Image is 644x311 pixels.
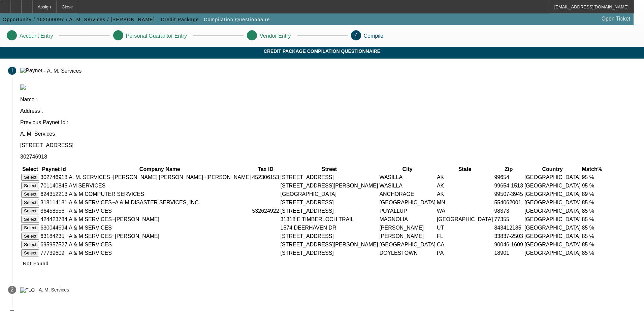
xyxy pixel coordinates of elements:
[20,97,636,103] p: Name :
[494,224,523,232] td: 843412185
[202,13,271,26] button: Compilation Questionnaire
[40,241,68,248] td: 695957527
[280,173,379,181] td: [STREET_ADDRESS]
[280,232,379,240] td: [STREET_ADDRESS]
[68,249,251,257] td: A & M SERVICES
[379,215,436,223] td: MAGNOLIA
[524,173,581,181] td: [GEOGRAPHIC_DATA]
[11,287,14,293] span: 2
[40,166,68,173] th: Paynet Id
[437,215,493,223] td: [GEOGRAPHIC_DATA]
[494,232,523,240] td: 33837-2503
[437,199,493,206] td: MN
[68,190,251,198] td: A & M COMPUTER SERVICES
[21,249,39,256] button: Select
[524,199,581,206] td: [GEOGRAPHIC_DATA]
[20,84,26,90] img: paynet_logo.jpg
[68,232,251,240] td: A & M SERVICES~[PERSON_NAME]
[437,249,493,257] td: PA
[379,232,436,240] td: [PERSON_NAME]
[40,249,68,257] td: 77739609
[494,199,523,206] td: 554062001
[20,119,636,126] p: Previous Paynet Id :
[280,182,379,189] td: [STREET_ADDRESS][PERSON_NAME]
[68,207,251,215] td: A & M SERVICES
[437,173,493,181] td: AK
[494,173,523,181] td: 99654
[40,190,68,198] td: 624352213
[599,13,633,25] a: Open Ticket
[437,207,493,215] td: WA
[494,215,523,223] td: 77355
[379,173,436,181] td: WASILLA
[21,199,39,206] button: Select
[21,207,39,214] button: Select
[437,166,493,173] th: State
[36,287,69,293] div: - A. M. Services
[581,199,602,206] td: 85 %
[280,215,379,223] td: 31318 E TIMBERLOCH TRAIL
[379,166,436,173] th: City
[126,33,187,39] p: Personal Guarantor Entry
[494,190,523,198] td: 99507-3945
[40,182,68,189] td: 701140845
[252,166,279,173] th: Tax ID
[524,232,581,240] td: [GEOGRAPHIC_DATA]
[524,207,581,215] td: [GEOGRAPHIC_DATA]
[524,182,581,189] td: [GEOGRAPHIC_DATA]
[21,216,39,223] button: Select
[159,13,201,26] button: Credit Package
[280,166,379,173] th: Street
[68,199,251,206] td: A & M SERVICES~A & M DISASTER SERVICES, INC.
[379,207,436,215] td: PUYALLUP
[437,190,493,198] td: AK
[581,166,602,173] th: Match%
[20,33,53,39] p: Account Entry
[494,207,523,215] td: 98373
[494,241,523,248] td: 90046-1609
[20,257,52,270] button: Not Found
[494,166,523,173] th: Zip
[379,249,436,257] td: DOYLESTOWN
[21,224,39,231] button: Select
[21,191,39,198] button: Select
[252,173,279,181] td: 452306153
[21,174,39,181] button: Select
[437,241,493,248] td: CA
[379,224,436,232] td: [PERSON_NAME]
[68,182,251,189] td: AM SERVICES
[379,241,436,248] td: [GEOGRAPHIC_DATA]
[379,182,436,189] td: WASILLA
[161,17,199,22] span: Credit Package
[5,48,639,54] span: Credit Package Compilation Questionnaire
[494,182,523,189] td: 99654-1513
[581,207,602,215] td: 85 %
[437,232,493,240] td: FL
[364,33,384,39] p: Compile
[524,166,581,173] th: Country
[260,33,291,39] p: Vendor Entry
[20,142,636,148] p: [STREET_ADDRESS]
[494,249,523,257] td: 18901
[581,232,602,240] td: 85 %
[280,190,379,198] td: [GEOGRAPHIC_DATA]
[581,215,602,223] td: 85 %
[524,224,581,232] td: [GEOGRAPHIC_DATA]
[20,108,636,114] p: Address :
[581,173,602,181] td: 95 %
[280,207,379,215] td: [STREET_ADDRESS]
[21,233,39,240] button: Select
[524,190,581,198] td: [GEOGRAPHIC_DATA]
[44,68,82,73] div: - A. M. Services
[20,131,636,137] p: A. M. Services
[20,287,35,293] img: TLO
[68,166,251,173] th: Company Name
[252,207,279,215] td: 532624922
[40,215,68,223] td: 424423784
[280,249,379,257] td: [STREET_ADDRESS]
[280,224,379,232] td: 1574 DEERHAVEN DR
[40,224,68,232] td: 630044694
[23,261,49,266] span: Not Found
[280,241,379,248] td: [STREET_ADDRESS][PERSON_NAME]
[68,241,251,248] td: A & M SERVICES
